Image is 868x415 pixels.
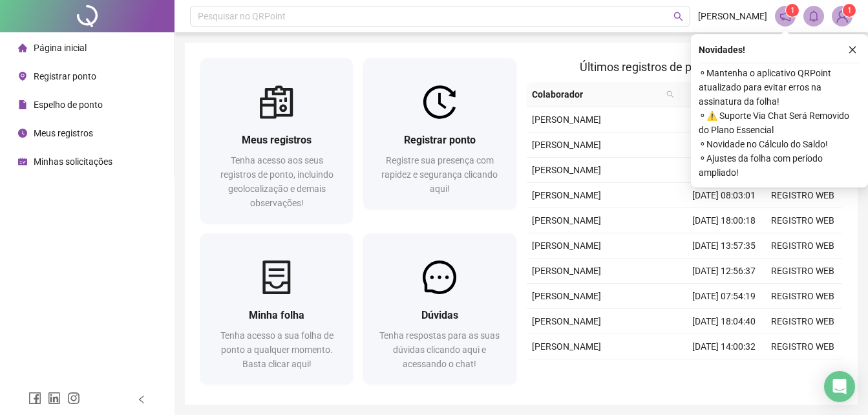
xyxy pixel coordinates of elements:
td: [DATE] 12:56:37 [684,259,763,284]
td: [DATE] 12:57:38 [684,359,763,385]
a: Registrar pontoRegistre sua presença com rapidez e segurança clicando aqui! [363,58,516,209]
span: Colaborador [532,87,662,101]
span: search [664,85,677,104]
span: Espelho de ponto [34,100,103,110]
span: schedule [18,157,27,166]
td: REGISTRO WEB [763,359,842,385]
td: REGISTRO WEB [763,233,842,259]
span: 1 [790,6,795,15]
span: file [18,100,27,109]
td: REGISTRO WEB [763,334,842,359]
span: Registrar ponto [34,71,96,81]
a: DúvidasTenha respostas para as suas dúvidas clicando aqui e acessando o chat! [363,233,516,384]
th: Data/Hora [679,82,756,107]
span: environment [18,72,27,81]
span: Meus registros [242,134,312,146]
span: [PERSON_NAME] [532,190,601,200]
td: REGISTRO WEB [763,259,842,284]
span: [PERSON_NAME] [532,114,601,125]
span: Tenha acesso aos seus registros de ponto, incluindo geolocalização e demais observações! [220,155,333,208]
span: facebook [28,392,41,405]
span: close [848,45,857,54]
td: [DATE] 18:08:24 [684,107,763,133]
span: Dúvidas [421,309,458,321]
span: Minha folha [249,309,304,321]
td: [DATE] 14:01:28 [684,133,763,158]
td: [DATE] 08:03:01 [684,183,763,208]
span: [PERSON_NAME] [532,266,601,276]
span: Tenha acesso a sua folha de ponto a qualquer momento. Basta clicar aqui! [220,330,333,369]
span: Registre sua presença com rapidez e segurança clicando aqui! [381,155,498,194]
span: Minhas solicitações [34,156,112,167]
a: Meus registrosTenha acesso aos seus registros de ponto, incluindo geolocalização e demais observa... [200,58,353,223]
span: Novidades ! [699,43,745,57]
span: [PERSON_NAME] [532,215,601,226]
span: ⚬ Mantenha o aplicativo QRPoint atualizado para evitar erros na assinatura da folha! [699,66,860,109]
span: [PERSON_NAME] [532,341,601,352]
span: notification [779,10,791,22]
td: REGISTRO WEB [763,284,842,309]
span: instagram [67,392,80,405]
a: Minha folhaTenha acesso a sua folha de ponto a qualquer momento. Basta clicar aqui! [200,233,353,384]
sup: Atualize o seu contato no menu Meus Dados [843,4,856,17]
td: REGISTRO WEB [763,183,842,208]
span: ⚬ ⚠️ Suporte Via Chat Será Removido do Plano Essencial [699,109,860,137]
td: [DATE] 13:01:35 [684,158,763,183]
span: [PERSON_NAME] [532,140,601,150]
span: Página inicial [34,43,87,53]
span: clock-circle [18,129,27,138]
span: home [18,43,27,52]
span: Registrar ponto [404,134,476,146]
span: ⚬ Ajustes da folha com período ampliado! [699,151,860,180]
span: Tenha respostas para as suas dúvidas clicando aqui e acessando o chat! [379,330,500,369]
span: search [673,12,683,21]
span: bell [808,10,820,22]
span: Data/Hora [684,87,740,101]
div: Open Intercom Messenger [824,371,855,402]
span: left [137,395,146,404]
span: 1 [847,6,852,15]
td: [DATE] 07:54:19 [684,284,763,309]
td: [DATE] 18:00:18 [684,208,763,233]
span: ⚬ Novidade no Cálculo do Saldo! [699,137,860,151]
span: linkedin [48,392,61,405]
td: [DATE] 13:57:35 [684,233,763,259]
td: REGISTRO WEB [763,309,842,334]
span: [PERSON_NAME] [698,9,767,23]
td: [DATE] 18:04:40 [684,309,763,334]
span: Últimos registros de ponto sincronizados [580,60,789,74]
span: [PERSON_NAME] [532,291,601,301]
span: [PERSON_NAME] [532,165,601,175]
span: [PERSON_NAME] [532,240,601,251]
td: REGISTRO WEB [763,208,842,233]
td: [DATE] 14:00:32 [684,334,763,359]
sup: 1 [786,4,799,17]
img: 89417 [832,6,852,26]
span: Meus registros [34,128,93,138]
span: search [666,90,674,98]
span: [PERSON_NAME] [532,316,601,326]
